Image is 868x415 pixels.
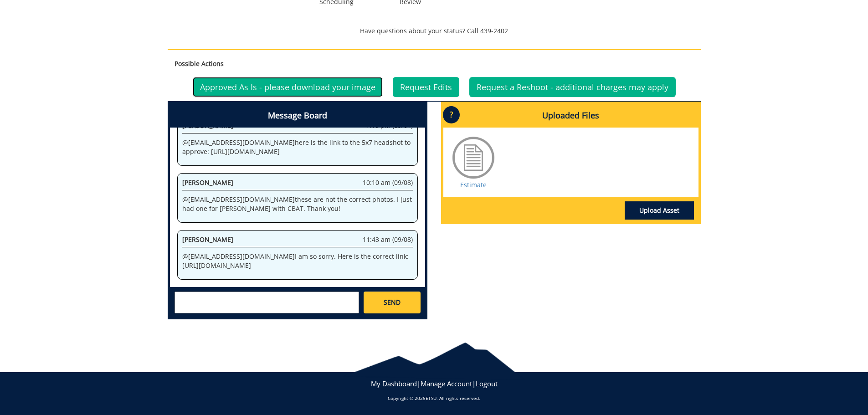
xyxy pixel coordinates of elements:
a: Estimate [460,180,487,189]
a: Manage Account [421,379,472,388]
strong: Possible Actions [175,59,224,68]
a: Approved As Is - please download your image [193,77,383,97]
a: Request a Reshoot - additional charges may apply [469,77,676,97]
a: SEND [364,292,420,313]
span: 10:10 am (09/08) [363,178,413,187]
a: My Dashboard [371,379,417,388]
p: @ [EMAIL_ADDRESS][DOMAIN_NAME] I am so sorry. Here is the correct link: [URL][DOMAIN_NAME] [182,252,413,270]
p: @ [EMAIL_ADDRESS][DOMAIN_NAME] these are not the correct photos. I just had one for [PERSON_NAME]... [182,195,413,213]
span: SEND [384,298,401,307]
a: Upload Asset [625,201,694,220]
span: [PERSON_NAME] [182,178,233,187]
p: @ [EMAIL_ADDRESS][DOMAIN_NAME] here is the link to the 5x7 headshot to approve: [URL][DOMAIN_NAME] [182,138,413,156]
textarea: messageToSend [175,292,359,313]
h4: Uploaded Files [443,104,699,128]
span: [PERSON_NAME] [182,235,233,244]
a: Logout [476,379,498,388]
span: 11:43 am (09/08) [363,235,413,244]
p: Have questions about your status? Call 439-2402 [168,26,701,36]
h4: Message Board [170,104,425,128]
a: Request Edits [393,77,459,97]
a: ETSU [426,395,437,401]
p: ? [443,106,460,123]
